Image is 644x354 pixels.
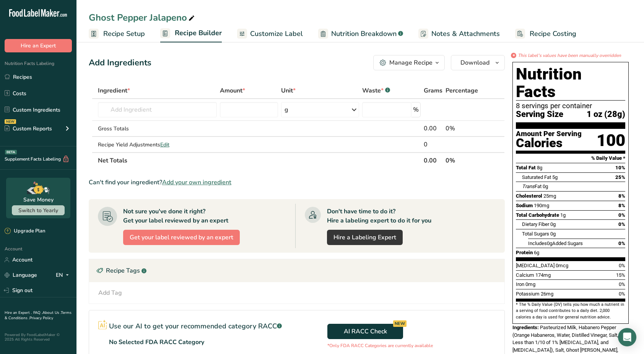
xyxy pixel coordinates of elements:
[550,231,556,237] span: 0g
[618,240,625,246] span: 0%
[175,28,222,38] span: Recipe Builder
[518,52,621,59] i: This label's values have been manually overridden
[552,174,558,180] span: 5g
[537,165,542,171] span: 8g
[550,221,556,227] span: 0g
[618,212,625,218] span: 0%
[33,310,42,315] a: FAQ .
[543,183,548,189] span: 0g
[250,29,303,39] span: Customize Label
[5,227,45,235] div: Upgrade Plan
[18,207,58,214] span: Switch to Yearly
[89,57,151,69] div: Add Ingredients
[373,55,445,70] button: Manage Recipe
[98,288,122,297] div: Add Tag
[160,141,169,148] span: Edit
[327,207,431,225] div: Don't have time to do it? Hire a labeling expert to do it for you
[444,152,485,168] th: 0%
[422,152,444,168] th: 0.00
[162,178,231,187] span: Add your own ingredient
[516,138,582,149] div: Calories
[516,165,536,171] span: Total Fat
[418,25,500,42] a: Notes & Attachments
[5,310,72,321] a: Terms & Conditions .
[431,29,500,39] span: Notes & Attachments
[522,183,535,189] i: Trans
[460,58,490,67] span: Download
[5,333,72,342] div: Powered By FoodLabelMaker © 2025 All Rights Reserved
[525,281,535,287] span: 0mg
[615,174,625,180] span: 25%
[619,263,625,268] span: 0%
[619,281,625,287] span: 0%
[331,29,397,39] span: Nutrition Breakdown
[560,212,566,218] span: 1g
[96,152,422,168] th: Net Totals
[109,338,204,347] p: No Selected FDA RACC Category
[616,272,625,278] span: 15%
[516,263,555,268] span: [MEDICAL_DATA]
[528,240,583,246] span: Includes Added Sugars
[541,291,553,297] span: 26mg
[130,233,233,242] span: Get your label reviewed by an expert
[89,25,145,42] a: Recipe Setup
[618,203,625,208] span: 8%
[619,291,625,297] span: 0%
[618,221,625,227] span: 0%
[543,193,556,199] span: 25mg
[451,55,505,70] button: Download
[618,328,636,346] div: Open Intercom Messenger
[516,65,625,101] h1: Nutrition Facts
[556,263,568,268] span: 0mcg
[587,110,625,119] span: 1 oz (28g)
[516,272,534,278] span: Calcium
[516,212,559,218] span: Total Carbohydrate
[446,86,478,95] span: Percentage
[530,29,576,39] span: Recipe Costing
[522,174,551,180] span: Saturated Fat
[522,231,549,237] span: Total Sugars
[446,124,484,133] div: 0%
[327,342,433,349] p: *Only FDA RACC Categories are currently available
[516,154,625,163] section: % Daily Value *
[285,105,288,114] div: g
[98,125,217,133] div: Gross Totals
[5,125,52,133] div: Custom Reports
[98,86,130,95] span: Ingredient
[516,110,563,119] span: Serving Size
[318,25,403,42] a: Nutrition Breakdown
[522,221,549,227] span: Dietary Fiber
[5,268,37,282] a: Language
[89,178,505,187] div: Can't find your ingredient?
[393,320,407,327] div: NEW
[281,86,296,95] span: Unit
[516,193,542,199] span: Cholesterol
[516,102,625,110] div: 8 servings per container
[103,29,145,39] span: Recipe Setup
[534,250,539,255] span: 6g
[516,281,524,287] span: Iron
[160,24,222,43] a: Recipe Builder
[522,183,542,189] span: Fat
[516,302,625,320] section: * The % Daily Value (DV) tells you how much a nutrient in a serving of food contributes to a dail...
[535,272,551,278] span: 174mg
[237,25,303,42] a: Customize Label
[23,196,54,204] div: Save Money
[618,193,625,199] span: 8%
[516,291,540,297] span: Potassium
[327,324,403,339] button: AI RACC Check NEW
[516,250,533,255] span: Protein
[362,86,390,95] div: Waste
[615,165,625,171] span: 10%
[98,102,217,117] input: Add Ingredient
[516,130,582,138] div: Amount Per Serving
[5,39,72,52] button: Hire an Expert
[424,124,442,133] div: 0.00
[29,315,53,321] a: Privacy Policy
[389,58,433,67] div: Manage Recipe
[515,25,576,42] a: Recipe Costing
[89,11,196,24] div: Ghost Pepper Jalapeno
[424,86,442,95] span: Grams
[42,310,61,315] a: About Us .
[220,86,245,95] span: Amount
